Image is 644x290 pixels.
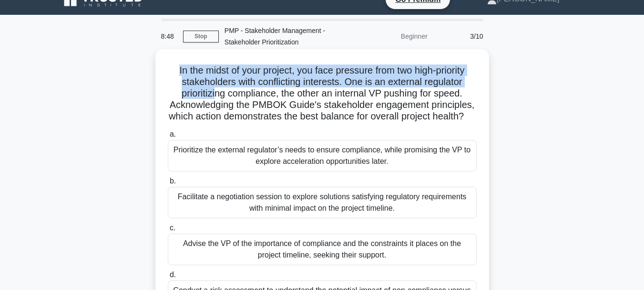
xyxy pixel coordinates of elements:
[170,224,175,232] span: c.
[167,64,478,123] h5: In the midst of your project, you face pressure from two high-priority stakeholders with conflict...
[168,187,477,218] div: Facilitate a negotiation session to explore solutions satisfying regulatory requirements with min...
[433,27,489,46] div: 3/10
[170,177,176,185] span: b.
[350,27,433,46] div: Beginner
[168,140,477,172] div: Prioritize the external regulator’s needs to ensure compliance, while promising the VP to explore...
[168,234,477,265] div: Advise the VP of the importance of compliance and the constraints it places on the project timeli...
[219,21,350,52] div: PMP - Stakeholder Management - Stakeholder Prioritization
[170,130,176,138] span: a.
[183,31,219,43] a: Stop
[155,27,183,46] div: 8:48
[170,270,176,279] span: d.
